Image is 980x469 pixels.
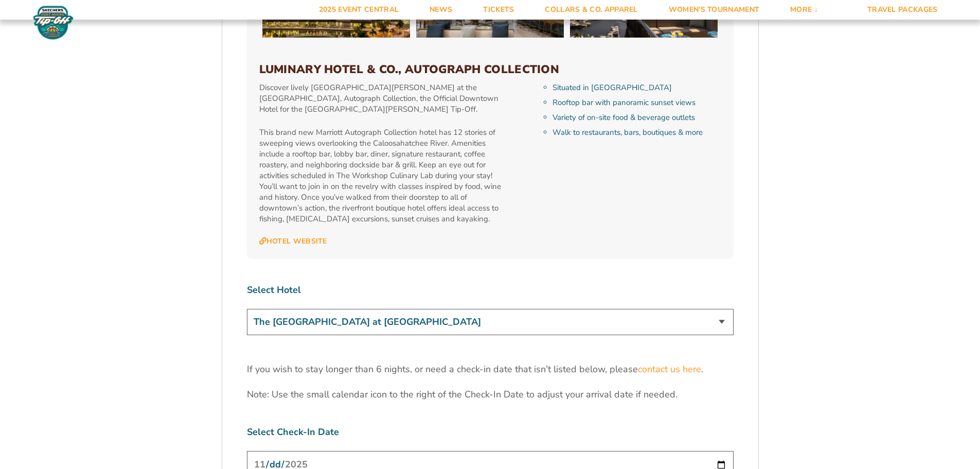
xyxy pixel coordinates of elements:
li: Variety of on-site food & beverage outlets [553,112,721,123]
li: Rooftop bar with panoramic sunset views [553,97,721,108]
label: Select Hotel [247,284,734,297]
a: contact us here [638,363,701,376]
img: Fort Myers Tip-Off [31,5,76,40]
p: If you wish to stay longer than 6 nights, or need a check-in date that isn’t listed below, please . [247,363,734,376]
label: Select Check-In Date [247,426,734,439]
li: Walk to restaurants, bars, boutiques & more [553,127,721,138]
li: Situated in [GEOGRAPHIC_DATA] [553,82,721,93]
h3: Luminary Hotel & Co., Autograph Collection [259,63,721,76]
a: Hotel Website [259,237,327,246]
p: This brand new Marriott Autograph Collection hotel has 12 stories of sweeping views overlooking t... [259,127,506,224]
p: Note: Use the small calendar icon to the right of the Check-In Date to adjust your arrival date i... [247,388,734,401]
p: Discover lively [GEOGRAPHIC_DATA][PERSON_NAME] at the [GEOGRAPHIC_DATA], Autograph Collection, th... [259,82,506,115]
